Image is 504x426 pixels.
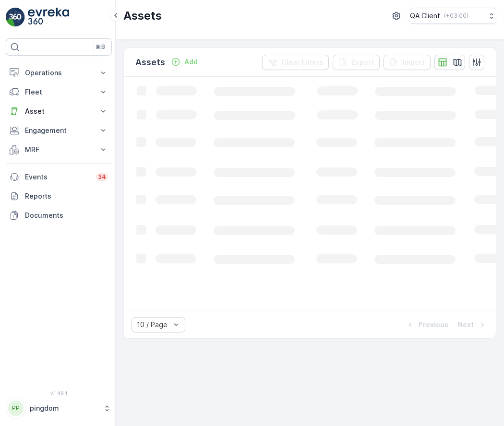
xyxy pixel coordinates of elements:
[96,43,105,51] p: ⌘B
[25,68,93,78] p: Operations
[123,8,162,24] p: Assets
[25,87,93,97] p: Fleet
[184,57,198,67] p: Add
[25,126,93,135] p: Engagement
[352,58,374,67] p: Export
[410,11,440,21] p: QA Client
[384,55,431,70] button: Import
[25,211,108,220] p: Documents
[6,102,112,121] button: Asset
[262,55,329,70] button: Clear Filters
[333,55,380,70] button: Export
[6,398,112,418] button: PPpingdom
[6,63,112,83] button: Operations
[28,8,69,27] img: logo_light-DOdMpM7g.png
[98,173,106,181] p: 34
[30,403,98,413] p: pingdom
[6,206,112,225] a: Documents
[458,320,474,330] p: Next
[444,12,468,20] p: ( +03:00 )
[403,58,425,67] p: Import
[8,401,24,416] div: PP
[25,145,93,154] p: MRF
[419,320,448,330] p: Previous
[135,56,165,69] p: Assets
[25,191,108,201] p: Reports
[410,8,496,24] button: QA Client(+03:00)
[6,140,112,159] button: MRF
[6,121,112,140] button: Engagement
[6,390,112,396] span: v 1.48.1
[404,319,449,331] button: Previous
[25,106,93,116] p: Asset
[25,172,90,182] p: Events
[281,58,323,67] p: Clear Filters
[6,167,112,187] a: Events34
[6,83,112,102] button: Fleet
[167,56,202,68] button: Add
[6,8,25,27] img: logo
[6,187,112,206] a: Reports
[457,319,488,331] button: Next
